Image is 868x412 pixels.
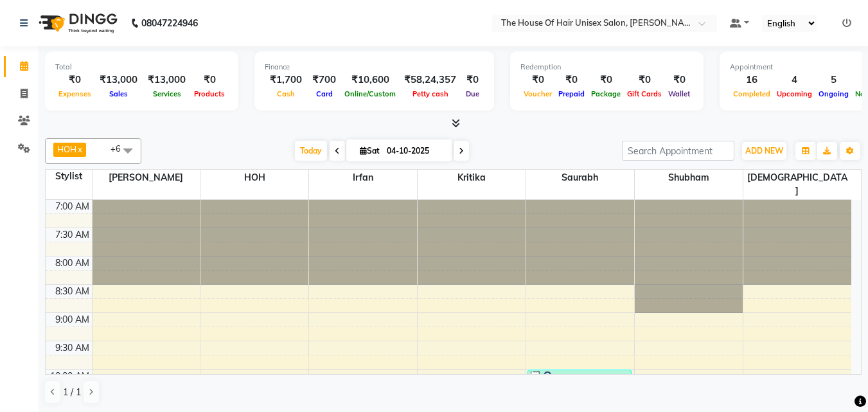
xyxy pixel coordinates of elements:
span: Expenses [55,89,94,98]
div: Redemption [520,62,693,73]
span: 1 / 1 [63,386,81,399]
div: ₹0 [55,73,94,87]
div: 7:00 AM [53,200,92,213]
span: Products [191,89,228,98]
div: Finance [265,62,484,73]
span: Shubham [635,170,743,186]
span: Prepaid [555,89,588,98]
div: 8:00 AM [53,256,92,270]
div: [PERSON_NAME], TK06, 10:00 AM-10:30 AM, HairCut [[DEMOGRAPHIC_DATA]] without wash [528,370,631,397]
input: Search Appointment [622,141,734,161]
img: logo [33,5,121,41]
div: ₹0 [555,73,588,87]
span: ADD NEW [745,146,783,156]
span: Completed [730,89,774,98]
span: HOH [57,144,76,154]
span: Voucher [520,89,555,98]
div: ₹0 [520,73,555,87]
span: Due [463,89,483,98]
span: Petty cash [409,89,452,98]
span: Card [313,89,336,98]
span: Services [150,89,184,98]
div: 7:30 AM [53,228,92,242]
b: 08047224946 [141,5,198,41]
div: ₹0 [624,73,665,87]
span: [DEMOGRAPHIC_DATA] [743,170,851,199]
span: Sales [106,89,131,98]
span: Today [295,141,327,161]
div: ₹10,600 [341,73,399,87]
div: ₹13,000 [143,73,191,87]
div: ₹13,000 [94,73,143,87]
div: 10:00 AM [48,370,92,383]
span: Gift Cards [624,89,665,98]
span: Ongoing [815,89,852,98]
div: 4 [774,73,815,87]
div: ₹0 [461,73,484,87]
span: Upcoming [774,89,815,98]
span: Online/Custom [341,89,399,98]
div: 5 [815,73,852,87]
div: 9:30 AM [53,341,92,355]
span: Cash [274,89,298,98]
a: x [76,144,82,154]
span: [PERSON_NAME] [93,170,200,186]
div: ₹0 [191,73,228,87]
div: ₹0 [665,73,693,87]
input: 2025-10-04 [383,141,447,161]
span: Saurabh [526,170,634,186]
div: 9:00 AM [53,313,92,327]
span: HOH [200,170,308,186]
div: Total [55,62,228,73]
span: Package [588,89,624,98]
div: ₹1,700 [265,73,307,87]
div: 8:30 AM [53,285,92,298]
span: +6 [111,143,130,154]
div: 16 [730,73,774,87]
span: Wallet [665,89,693,98]
button: ADD NEW [742,142,786,160]
div: ₹58,24,357 [399,73,461,87]
div: ₹700 [307,73,341,87]
span: Sat [357,146,383,156]
div: ₹0 [588,73,624,87]
span: Kritika [418,170,526,186]
div: Stylist [46,170,92,183]
span: Irfan [309,170,417,186]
